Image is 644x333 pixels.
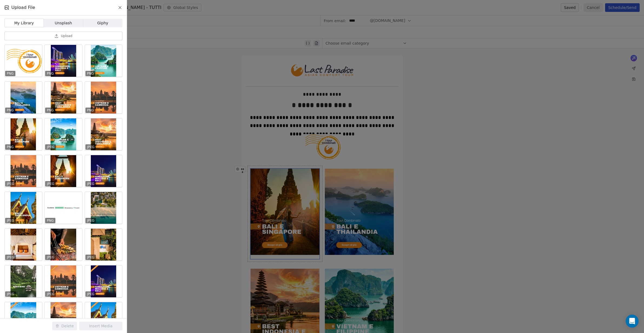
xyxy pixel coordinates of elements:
[7,71,14,76] p: PNG
[626,315,639,328] div: Open Intercom Messenger
[55,20,72,26] span: Unsplash
[61,34,72,38] span: Upload
[47,218,54,223] p: PNG
[47,71,54,76] p: PNG
[97,20,108,26] span: Giphy
[52,322,77,330] button: Delete
[11,4,35,11] span: Upload File
[4,32,122,40] button: Upload
[47,182,54,186] p: JPEG
[47,145,54,149] p: JPEG
[87,292,95,296] p: JPEG
[7,145,14,149] p: PNG
[87,108,94,112] p: PNG
[87,218,95,223] p: JPEG
[47,292,54,296] p: JPEG
[7,255,14,259] p: JPEG
[7,108,14,112] p: PNG
[47,108,54,112] p: PNG
[7,292,14,296] p: JPEG
[7,218,14,223] p: JPEG
[47,255,54,259] p: JPEG
[79,322,122,330] button: Insert Media
[87,182,95,186] p: JPEG
[87,71,94,76] p: PNG
[7,182,14,186] p: JPEG
[87,255,95,259] p: JPEG
[87,145,95,149] p: JPEG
